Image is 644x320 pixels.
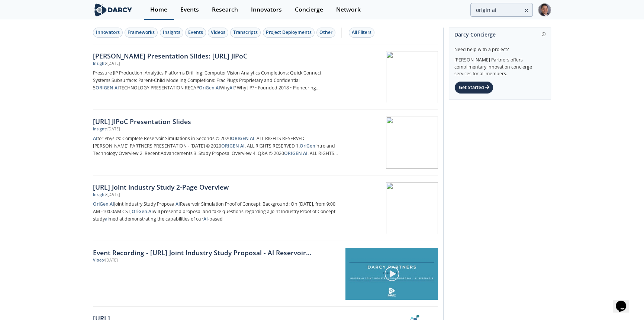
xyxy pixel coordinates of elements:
div: Other [319,29,332,36]
div: • [DATE] [106,61,120,67]
strong: ORIGEN [96,85,113,91]
img: logo-wide.svg [93,3,133,16]
div: Concierge [295,7,323,13]
strong: AI [148,208,153,215]
a: Event Recording - [URL] Joint Industry Study Proposal - AI Reservoir Simulation Proof of Concept [93,248,340,257]
strong: OriGen [93,201,109,207]
iframe: chat widget [613,290,637,313]
div: Frameworks [128,29,155,36]
div: Home [150,7,167,13]
div: • [DATE] [104,257,117,263]
div: Get Started [454,81,493,94]
strong: ORIGEN [221,143,239,149]
strong: OriGen [132,208,147,215]
strong: AI [203,216,208,222]
div: Videos [211,29,225,36]
div: Events [188,29,203,36]
strong: OriGen [300,143,315,149]
strong: AI [176,201,180,207]
button: All Filters [349,28,374,38]
div: Network [336,7,361,13]
div: Project Deployments [266,29,312,36]
strong: ORIGEN [284,150,302,156]
button: Other [316,28,335,38]
div: Video [93,257,104,263]
strong: AI [110,201,114,207]
div: [PERSON_NAME] Partners offers complimentary innovation concierge services for all members. [454,53,545,77]
div: [PERSON_NAME] Presentation Slides: [URL] JIPoC [93,51,339,61]
a: [PERSON_NAME] Presentation Slides: [URL] JIPoC Insight •[DATE] Pressure JIP Production: Analytics... [93,44,438,110]
strong: AI [216,85,220,91]
a: [URL] JIPoC Presentation Slides Insight •[DATE] AIfor Physics: Complete Reservoir Simulations in ... [93,110,438,175]
input: Advanced Search [470,3,533,17]
strong: AI [303,150,307,156]
div: Innovators [96,29,120,36]
div: Innovators [251,7,282,13]
div: All Filters [352,29,371,36]
img: information.svg [542,32,546,37]
strong: OriGen [199,85,215,91]
a: [URL] Joint Industry Study 2-Page Overview Insight •[DATE] OriGen.AIJoint Industry Study Proposal... [93,175,438,241]
img: play-chapters-gray.svg [384,266,400,282]
div: Insight [93,192,106,198]
button: Innovators [93,28,123,38]
strong: AI [93,135,97,142]
div: Events [180,7,199,13]
div: Insight [93,126,106,132]
div: [URL] JIPoC Presentation Slides [93,117,339,126]
div: • [DATE] [106,192,120,198]
p: Pressure JIP Production: Analytics Platforms Dril ling: Computer Vision Analytics Completions: Qu... [93,69,339,92]
strong: AI [229,85,234,91]
div: Transcripts [233,29,258,36]
button: Insights [160,28,183,38]
p: for Physics: Complete Reservoir Simulations in Seconds © 2020 . ALL RIGHTS RESERVED [PERSON_NAME]... [93,135,339,157]
button: Transcripts [230,28,261,38]
p: . Joint Industry Study Proposal Reservoir Simulation Proof of Concept: Background: On [DATE], fro... [93,200,339,223]
strong: AI [250,135,254,142]
strong: AI [240,143,245,149]
img: Profile [538,3,551,16]
strong: ORIGEN [231,135,249,142]
div: • [DATE] [106,126,120,132]
button: Events [185,28,206,38]
div: [URL] Joint Industry Study 2-Page Overview [93,182,339,192]
div: Research [212,7,238,13]
button: Frameworks [125,28,158,38]
div: Insight [93,61,106,67]
div: Darcy Concierge [454,28,545,41]
strong: ai [105,216,109,222]
strong: AI [115,85,119,91]
button: Project Deployments [263,28,315,38]
div: Insights [163,29,180,36]
div: Need help with a project? [454,41,545,53]
button: Videos [208,28,228,38]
